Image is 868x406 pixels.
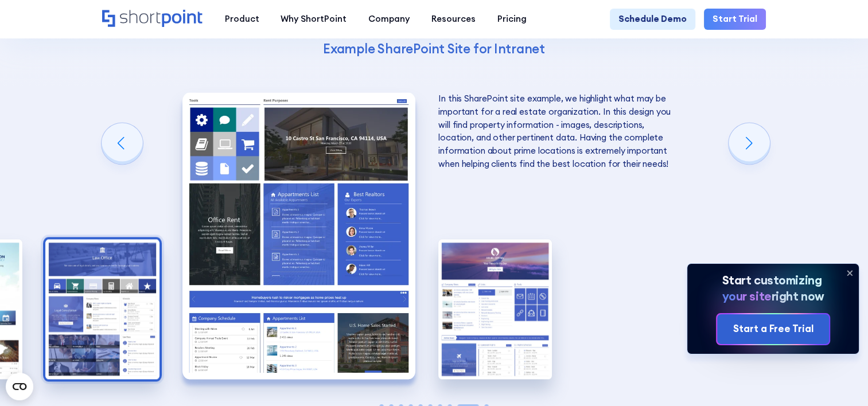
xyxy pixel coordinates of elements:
div: 10 / 10 [438,239,552,378]
h4: Example SharePoint Site for Intranet [190,40,678,57]
div: Next slide [729,123,770,164]
div: Company [368,13,410,26]
a: Start a Free Trial [717,314,828,345]
a: Company [357,9,421,30]
div: Previous slide [102,123,143,164]
img: Intranet Page Example Legal [45,239,159,378]
a: Resources [421,9,486,30]
a: Home [102,10,203,28]
a: Product [214,9,270,30]
div: Resources [431,13,476,26]
iframe: Chat Widget [811,351,868,406]
div: 9 / 10 [182,92,416,379]
img: Intranet Site Example SharePoint Real Estate [182,92,416,379]
button: Open CMP widget [6,373,33,400]
a: Why ShortPoint [270,9,357,30]
a: Start Trial [704,9,766,30]
div: Start a Free Trial [733,322,813,337]
a: Pricing [486,9,538,30]
div: Why ShortPoint [281,13,347,26]
div: Pricing [497,13,527,26]
p: In this SharePoint site example, we highlight what may be important for a real estate organizatio... [438,92,672,170]
div: 8 / 10 [45,239,159,378]
div: Product [224,13,259,26]
img: Best SharePoint Intranet Transport [438,239,552,378]
a: Schedule Demo [610,9,695,30]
